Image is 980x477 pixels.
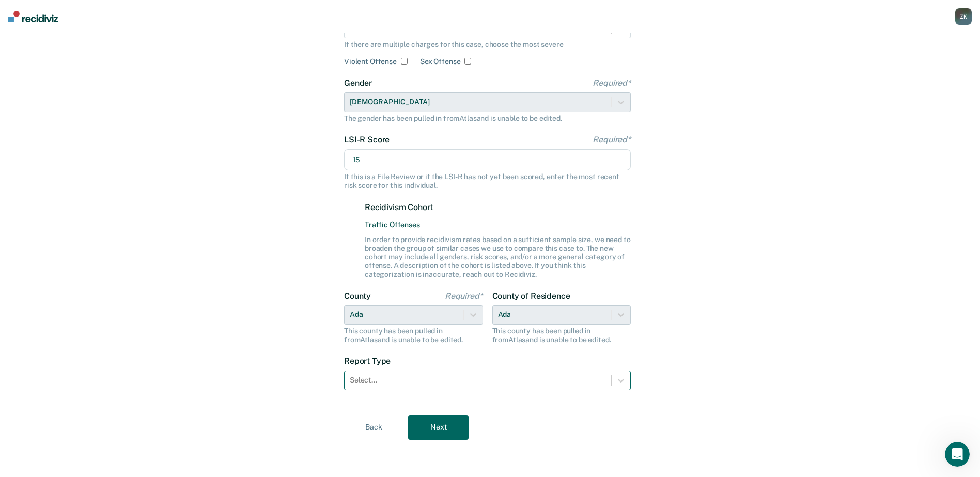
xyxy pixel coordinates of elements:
span: Required* [593,78,631,88]
iframe: Intercom live chat [945,442,970,467]
button: Next [408,415,469,440]
label: County of Residence [492,291,631,301]
img: Recidiviz [8,11,58,22]
div: In order to provide recidivism rates based on a sufficient sample size, we need to broaden the gr... [365,235,631,279]
span: Traffic Offenses [365,220,631,229]
button: Back [344,415,404,440]
label: Gender [344,78,631,88]
label: County [344,291,483,301]
div: This county has been pulled in from Atlas and is unable to be edited. [344,327,483,344]
div: This county has been pulled in from Atlas and is unable to be edited. [492,327,631,344]
span: Required* [593,135,631,145]
label: Recidivism Cohort [365,202,631,212]
label: LSI-R Score [344,135,631,145]
label: Report Type [344,356,631,366]
div: If this is a File Review or if the LSI-R has not yet been scored, enter the most recent risk scor... [344,172,631,190]
div: The gender has been pulled in from Atlas and is unable to be edited. [344,114,631,123]
div: If there are multiple charges for this case, choose the most severe [344,40,631,49]
label: Violent Offense [344,57,397,66]
span: Required* [445,291,483,301]
label: Sex Offense [420,57,460,66]
div: Z K [955,8,972,25]
button: ZK [955,8,972,25]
